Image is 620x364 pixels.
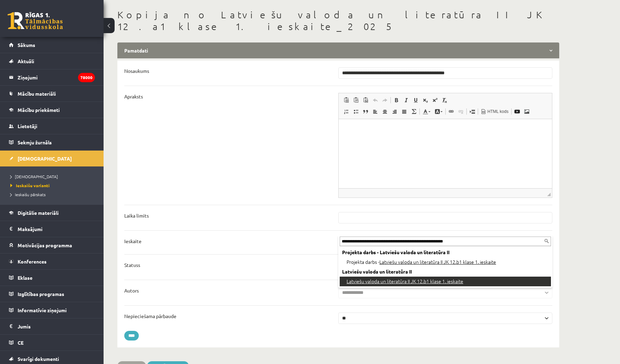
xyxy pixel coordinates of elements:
[347,278,463,285] span: Latviešu valoda un literatūra II JK 12.b1 klase 1. ieskaite
[7,7,206,14] body: Bagātinātā teksta redaktors, wiswyg-editor-test-version-8279
[340,267,551,277] div: Latviešu valoda un literatūra II
[340,248,551,257] div: Projekta darbs - Latviešu valoda un literatūra II
[340,257,551,267] div: Projekta darbs -
[379,258,496,265] span: Latviešu valoda un literatūra II JK 12.b1 klase 1. ieskaite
